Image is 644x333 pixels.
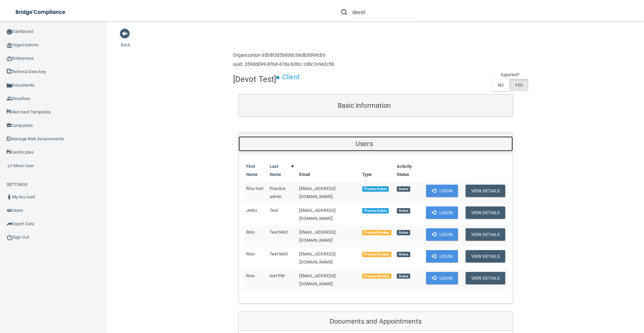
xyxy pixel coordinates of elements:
td: Exported? [492,71,528,79]
img: ic_dashboard_dark.d01f4a41.png [7,29,12,35]
img: bridge_compliance_login_screen.278c3ca4.svg [10,5,72,19]
a: First Name [246,162,264,179]
img: ic_reseller.de258add.png [7,96,12,101]
img: organization-icon.f8decf85.png [7,43,12,48]
img: enterprise.0d942306.png [7,56,12,61]
button: Login [426,185,458,197]
iframe: Drift Widget Chat Controller [528,285,636,312]
button: View Details [466,250,505,263]
span: Practice Member [362,230,391,235]
span: Test MA3 [270,251,288,256]
a: Last Name [270,162,294,179]
img: briefcase.64adab9b.png [7,162,13,169]
input: Search [352,6,414,18]
button: View Details [466,272,505,284]
img: icon-users.e205127d.png [7,208,12,213]
button: Login [426,228,458,241]
span: [EMAIL_ADDRESS][DOMAIN_NAME] [299,186,335,199]
h6: uuid: 359dd099-8f6d-47da-b0bc-1d8c7e9e2c58 [233,62,334,67]
span: [EMAIL_ADDRESS][DOMAIN_NAME] [299,251,335,265]
button: Login [426,272,458,284]
h4: [Devot Test] [233,75,276,84]
span: Practice Member [362,274,391,279]
img: ic_power_dark.7ecde6b1.png [7,234,13,240]
span: [EMAIL_ADDRESS][DOMAIN_NAME] [299,273,335,286]
span: Practice Member [362,252,391,257]
span: test PM [270,273,285,278]
p: Client [282,71,300,83]
button: Login [426,250,458,263]
span: Practice Admin [362,208,389,213]
span: Rino [246,251,255,256]
span: [EMAIL_ADDRESS][DOMAIN_NAME] [299,230,335,243]
h5: Basic Information [244,102,485,109]
span: Active [397,252,410,257]
th: Email [297,160,359,182]
h6: Organization 65b8f305b0ddc06db3d99c86 [233,53,334,58]
th: Activity Status [394,160,423,182]
span: Rino [246,230,255,235]
img: ic-search.3b580494.png [341,9,347,15]
button: View Details [466,206,505,219]
span: Practice Admin [362,186,389,192]
th: Type [360,160,394,182]
span: Practice admin [270,186,286,199]
a: Basic Information [244,98,508,113]
label: NO [492,79,509,91]
span: Active [397,186,410,192]
h5: Users [244,140,485,147]
span: Rino [246,273,255,278]
img: icon-documents.8dae5593.png [7,83,12,88]
span: Test MA2 [270,230,288,235]
img: ic_user_dark.df1a06c3.png [7,194,12,200]
label: YES [509,79,528,91]
a: Users [244,136,508,151]
img: icon-export.b9366987.png [7,221,12,227]
button: Login [426,206,458,219]
a: Back [121,34,130,47]
span: Test [270,208,278,213]
span: Active [397,230,410,235]
button: View Details [466,228,505,241]
span: Jerko [246,208,257,213]
span: Rino test [246,186,263,191]
button: View Details [466,185,505,197]
div: Documents and Appointments [238,312,513,331]
span: Active [397,274,410,279]
label: SETTINGS [7,181,28,189]
span: [EMAIL_ADDRESS][DOMAIN_NAME] [299,208,335,221]
span: Active [397,208,410,213]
